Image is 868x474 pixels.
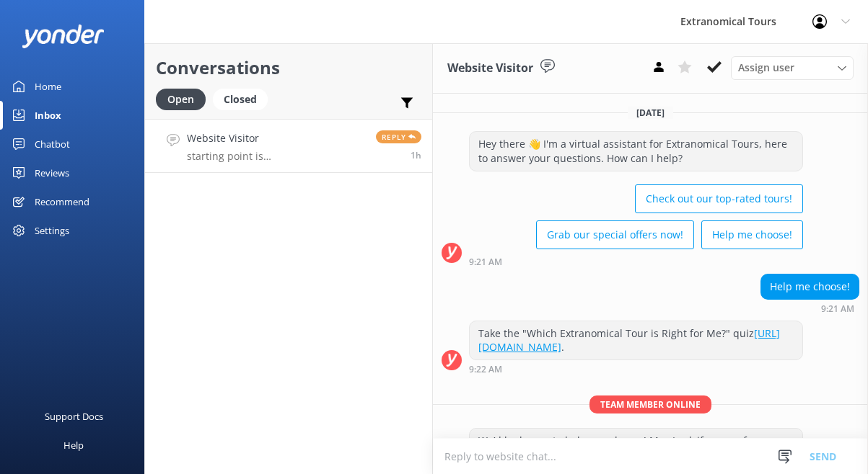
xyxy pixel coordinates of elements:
div: Take the "Which Extranomical Tour is Right for Me?" quiz . [470,321,802,359]
span: [DATE] [628,107,673,119]
div: Aug 28 2025 09:21am (UTC -07:00) America/Tijuana [469,256,803,267]
div: Reviews [35,158,69,187]
p: starting point is [GEOGRAPHIC_DATA] [187,150,365,163]
div: We’d be happy to help you choose! May I ask if you prefer a nature-focused tour or a wine-tasting... [470,429,802,467]
span: Team member online [589,395,711,413]
div: Help me choose! [761,274,859,299]
a: [URL][DOMAIN_NAME] [478,326,780,354]
h4: Website Visitor [187,130,365,146]
strong: 9:21 AM [821,305,854,313]
span: Aug 28 2025 09:30am (UTC -07:00) America/Tijuana [411,149,421,161]
a: Open [156,91,213,107]
button: Help me choose! [701,220,803,249]
div: Inbox [35,101,61,130]
a: Website Visitorstarting point is [GEOGRAPHIC_DATA]Reply1h [145,119,432,173]
div: Help [63,431,84,460]
button: Check out our top-rated tours! [635,184,803,213]
div: Settings [35,216,69,245]
button: Grab our special offers now! [536,220,694,249]
div: Aug 28 2025 09:21am (UTC -07:00) America/Tijuana [760,303,859,313]
div: Home [35,72,61,101]
div: Aug 28 2025 09:22am (UTC -07:00) America/Tijuana [469,364,803,374]
img: yonder-white-logo.png [22,24,105,48]
div: Assign User [731,56,854,79]
div: Hey there 👋 I'm a virtual assistant for Extranomical Tours, here to answer your questions. How ca... [470,132,802,170]
strong: 9:21 AM [469,258,502,267]
div: Support Docs [45,402,103,431]
span: Assign user [738,60,794,76]
a: Closed [213,91,275,107]
strong: 9:22 AM [469,365,502,374]
div: Open [156,89,206,110]
span: Reply [376,130,421,143]
h2: Conversations [156,54,421,81]
h3: Website Visitor [447,59,533,78]
div: Chatbot [35,130,70,158]
div: Closed [213,89,268,110]
div: Recommend [35,187,89,216]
